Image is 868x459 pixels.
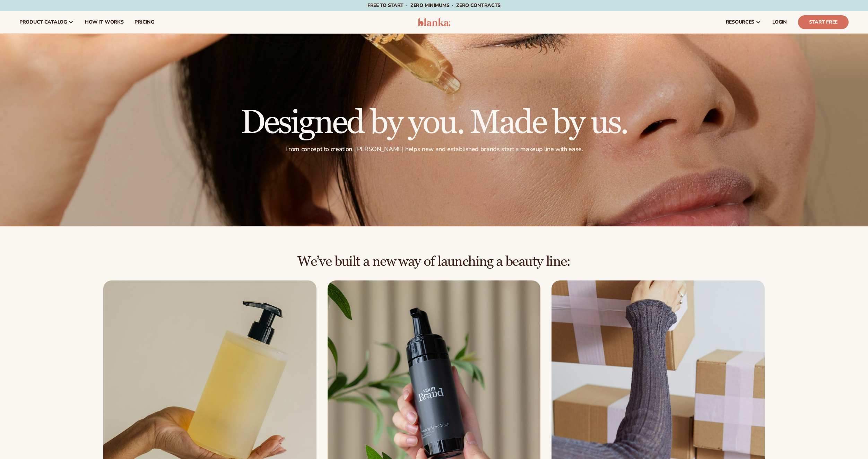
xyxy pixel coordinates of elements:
[79,11,129,33] a: How It Works
[241,145,628,153] p: From concept to creation, [PERSON_NAME] helps new and established brands start a makeup line with...
[726,19,754,25] span: resources
[14,11,79,33] a: product catalog
[85,19,124,25] span: How It Works
[720,11,767,33] a: resources
[798,15,849,29] a: Start Free
[129,11,159,33] a: pricing
[19,254,849,269] h2: We’ve built a new way of launching a beauty line:
[772,19,787,25] span: LOGIN
[134,19,154,25] span: pricing
[241,106,628,140] h1: Designed by you. Made by us.
[19,19,67,25] span: product catalog
[418,18,451,26] img: logo
[367,2,501,9] span: Free to start · ZERO minimums · ZERO contracts
[767,11,792,33] a: LOGIN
